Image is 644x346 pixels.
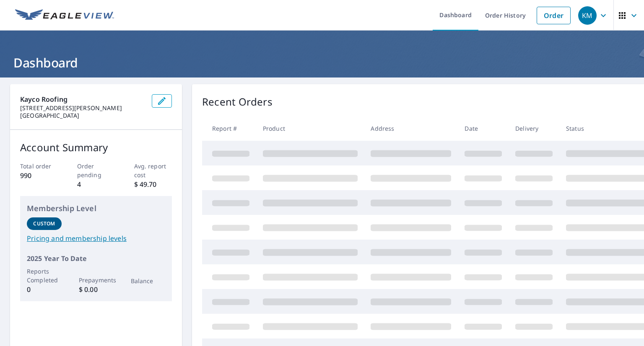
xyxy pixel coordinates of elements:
p: [GEOGRAPHIC_DATA] [20,112,145,119]
p: Balance [131,276,166,285]
img: EV Logo [15,9,114,22]
th: Report # [202,116,256,141]
p: Total order [20,162,58,170]
div: KM [578,6,597,25]
th: Delivery [509,116,559,141]
p: Custom [33,220,55,227]
p: Membership Level [27,203,165,214]
a: Pricing and membership levels [27,233,165,243]
th: Product [256,116,364,141]
p: 990 [20,170,58,181]
p: Reports Completed [27,267,62,284]
th: Address [364,116,458,141]
th: Date [458,116,509,141]
a: Order [537,7,571,24]
p: Kayco Roofing [20,94,145,104]
p: Avg. report cost [134,162,172,179]
p: 0 [27,284,62,294]
p: Account Summary [20,140,172,155]
p: 4 [77,179,115,189]
p: [STREET_ADDRESS][PERSON_NAME] [20,104,145,112]
p: Order pending [77,162,115,179]
p: Recent Orders [202,94,273,109]
p: Prepayments [79,276,114,284]
p: $ 49.70 [134,179,172,189]
p: 2025 Year To Date [27,253,165,263]
p: $ 0.00 [79,284,114,294]
h1: Dashboard [10,54,634,71]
